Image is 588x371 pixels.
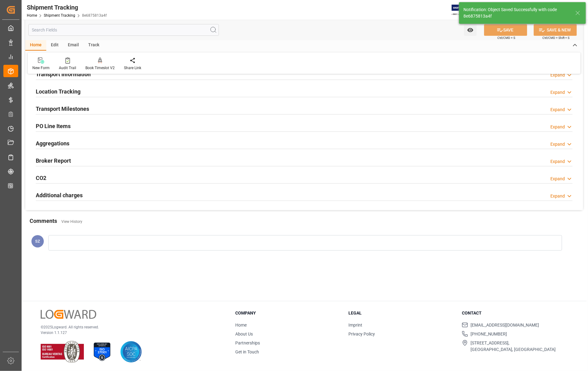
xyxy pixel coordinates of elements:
p: Version 1.1.127 [41,330,220,336]
div: Expand [550,141,565,148]
span: Ctrl/CMD + S [497,35,515,40]
a: Home [27,13,37,18]
button: SAVE & NEW [534,24,577,36]
h3: Legal [349,310,454,316]
div: Track [84,40,104,51]
a: Partnerships [235,340,260,345]
h3: Contact [462,310,568,316]
a: View History [61,219,82,224]
img: AICPA SOC [120,341,142,363]
a: About Us [235,331,253,336]
a: Privacy Policy [349,331,375,336]
a: Shipment Tracking [44,13,75,18]
h2: Location Tracking [36,87,80,96]
h2: Aggregations [36,139,69,148]
a: Imprint [349,323,363,327]
img: Exertis%20JAM%20-%20Email%20Logo.jpg_1722504956.jpg [452,5,473,15]
div: Expand [550,193,565,199]
h2: PO Line Items [36,122,71,130]
img: ISO 9001 & ISO 14001 Certification [41,341,84,363]
div: Expand [550,72,565,78]
div: Audit Trail [59,65,76,71]
div: New Form [32,65,50,71]
input: Search Fields [28,24,219,36]
img: ISO 27001 Certification [91,341,113,363]
a: Home [235,323,247,327]
div: Expand [550,89,565,96]
h2: Transport Information [36,70,91,78]
div: Notification: Object Saved Successfully with code 8e6875813a4f [463,6,569,19]
div: Expand [550,158,565,165]
h2: Transport Milestones [36,105,89,113]
div: Home [25,40,46,51]
a: Get in Touch [235,349,259,354]
h2: Broker Report [36,156,71,165]
div: Expand [550,176,565,182]
div: Share Link [124,65,141,71]
img: Logward Logo [41,310,96,319]
button: open menu [464,24,477,36]
span: SZ [35,239,40,244]
h2: CO2 [36,174,46,182]
h3: Company [235,310,341,316]
p: © 2025 Logward. All rights reserved. [41,324,220,330]
h2: Comments [30,217,57,225]
button: SAVE [484,24,527,36]
div: Expand [550,124,565,130]
div: Expand [550,106,565,113]
span: [EMAIL_ADDRESS][DOMAIN_NAME] [471,322,539,328]
div: Book Timeslot V2 [85,65,115,71]
div: Edit [46,40,63,51]
h2: Additional charges [36,191,83,199]
span: [PHONE_NUMBER] [471,331,507,337]
div: Email [63,40,84,51]
span: Ctrl/CMD + Shift + S [542,35,569,40]
div: Shipment Tracking [27,3,107,12]
span: [STREET_ADDRESS], [GEOGRAPHIC_DATA], [GEOGRAPHIC_DATA] [471,340,556,353]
